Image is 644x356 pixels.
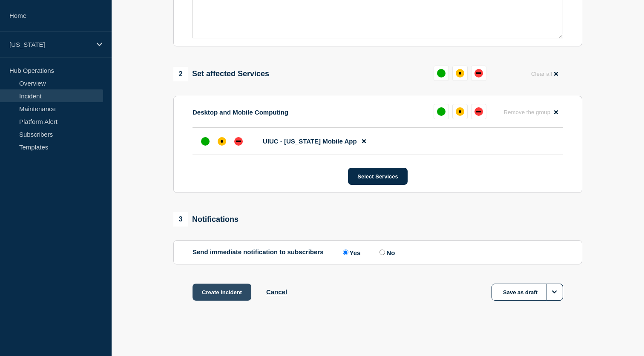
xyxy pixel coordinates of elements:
p: [US_STATE] [9,41,91,48]
div: up [437,107,446,116]
div: Send immediate notification to subscribers [193,248,563,256]
button: down [471,66,486,81]
span: 3 [173,212,188,227]
button: Cancel [266,288,287,296]
label: Yes [341,248,361,256]
button: up [434,66,449,81]
button: Select Services [348,168,407,185]
span: Remove the group [503,109,550,115]
button: down [471,104,486,119]
div: affected [456,107,464,116]
input: No [379,250,385,255]
button: affected [452,104,468,119]
button: Create incident [193,284,251,301]
button: Clear all [526,66,563,82]
button: up [434,104,449,119]
div: up [437,69,446,78]
div: affected [218,137,226,146]
div: down [474,69,483,78]
span: 2 [173,67,188,81]
button: affected [452,66,468,81]
input: Yes [343,250,348,255]
div: down [474,107,483,116]
span: UIUC - [US_STATE] Mobile App [263,138,357,145]
div: affected [456,69,464,78]
p: Desktop and Mobile Computing [193,109,288,116]
div: Set affected Services [173,67,269,81]
div: up [201,137,210,146]
button: Options [546,284,563,301]
div: Notifications [173,212,239,227]
button: Remove the group [498,104,563,121]
p: Send immediate notification to subscribers [193,248,324,256]
button: Save as draft [492,284,563,301]
label: No [377,248,395,256]
div: down [234,137,243,146]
